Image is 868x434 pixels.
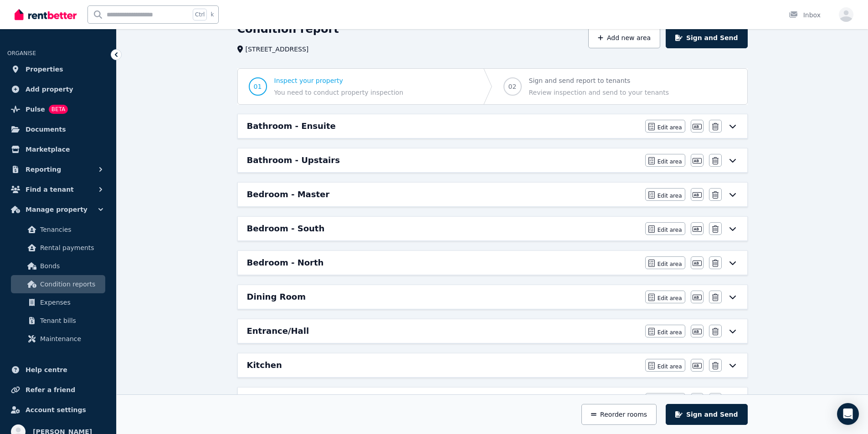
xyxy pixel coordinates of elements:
[26,204,87,215] span: Manage property
[247,359,282,372] h6: Kitchen
[40,242,102,253] span: Rental payments
[645,188,685,201] button: Edit area
[666,404,747,425] button: Sign and Send
[789,10,821,20] div: Inbox
[15,8,77,21] img: RentBetter
[40,333,102,344] span: Maintenance
[657,158,682,165] span: Edit area
[645,154,685,167] button: Edit area
[26,184,74,195] span: Find a tenant
[7,120,109,138] a: Documents
[657,260,682,268] span: Edit area
[529,88,669,97] span: Review inspection and send to your tenants
[7,140,109,158] a: Marketplace
[7,381,109,399] a: Refer a friend
[247,291,306,303] h6: Dining Room
[657,192,682,199] span: Edit area
[7,160,109,179] button: Reporting
[11,311,105,330] a: Tenant bills
[7,401,109,419] a: Account settings
[26,84,73,95] span: Add property
[837,403,859,425] div: Open Intercom Messenger
[246,45,309,54] span: [STREET_ADDRESS]
[247,154,340,167] h6: Bathroom - Upstairs
[247,222,325,235] h6: Bedroom - South
[666,27,747,48] button: Sign and Send
[645,359,685,372] button: Edit area
[49,105,68,114] span: BETA
[254,82,262,91] span: 01
[657,329,682,336] span: Edit area
[40,279,102,290] span: Condition reports
[247,256,324,269] h6: Bedroom - North
[581,404,657,425] button: Reorder rooms
[26,404,86,415] span: Account settings
[657,295,682,302] span: Edit area
[40,297,102,308] span: Expenses
[26,104,45,115] span: Pulse
[274,76,404,85] span: Inspect your property
[11,239,105,257] a: Rental payments
[657,226,682,234] span: Edit area
[11,257,105,275] a: Bonds
[247,325,309,337] h6: Entrance/Hall
[657,363,682,370] span: Edit area
[40,224,102,235] span: Tenancies
[7,361,109,379] a: Help centre
[193,9,207,20] span: Ctrl
[645,222,685,235] button: Edit area
[247,393,388,406] h6: Laundry/Bathroom Downstairs
[508,82,517,91] span: 02
[26,144,70,155] span: Marketplace
[7,60,109,78] a: Properties
[7,80,109,98] a: Add property
[529,76,669,85] span: Sign and send report to tenants
[26,384,75,395] span: Refer a friend
[237,68,748,105] nav: Progress
[11,330,105,348] a: Maintenance
[645,291,685,303] button: Edit area
[26,364,67,375] span: Help centre
[211,11,214,18] span: k
[247,120,336,133] h6: Bathroom - Ensuite
[657,124,682,131] span: Edit area
[40,260,102,271] span: Bonds
[247,188,330,201] h6: Bedroom - Master
[7,100,109,118] a: PulseBETA
[645,120,685,133] button: Edit area
[237,22,339,36] h1: Condition report
[645,393,685,406] button: Edit area
[26,124,66,135] span: Documents
[645,325,685,337] button: Edit area
[7,180,109,199] button: Find a tenant
[26,64,63,75] span: Properties
[588,27,660,48] button: Add new area
[7,200,109,219] button: Manage property
[7,50,36,56] span: ORGANISE
[645,256,685,269] button: Edit area
[11,293,105,311] a: Expenses
[26,164,61,175] span: Reporting
[11,220,105,239] a: Tenancies
[40,315,102,326] span: Tenant bills
[274,88,404,97] span: You need to conduct property inspection
[11,275,105,293] a: Condition reports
